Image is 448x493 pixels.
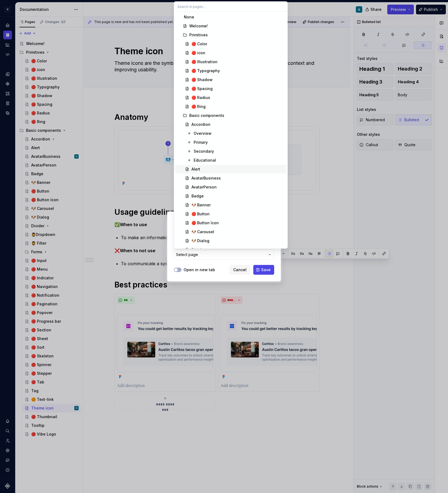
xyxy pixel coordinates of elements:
div: Divider [191,247,205,252]
div: 🔴 Button [191,211,210,217]
div: Accordion [191,122,210,127]
div: Search in pages... [174,12,287,248]
div: 🔴 Shadow [191,77,213,82]
div: 🐶 Banner [191,202,211,208]
div: Alert [191,167,200,172]
div: 🔴 Radius [191,95,210,100]
div: Overview [194,131,212,136]
div: 🐶 Carousel [191,229,214,235]
input: Search in pages... [174,2,287,11]
div: AvatarBusiness [191,175,221,181]
div: 🔴 icon [191,50,205,56]
div: None [184,14,194,20]
div: AvatarPerson [191,184,217,190]
div: Primary [194,140,208,145]
div: 🔴 Button Icon [191,220,219,226]
div: Primitives [189,32,208,38]
div: 🔴 Typography [191,68,220,73]
div: Secondary [194,149,214,154]
div: 🔴 Color [191,41,207,47]
div: 🔴 Illustration [191,59,217,65]
div: 🔴 Spacing [191,86,213,91]
div: 🐶 Dialog [191,238,209,244]
div: Educational [194,158,216,163]
div: Welcome! [189,23,208,29]
div: Basic components [189,113,224,118]
div: 🔴 Ring [191,104,206,109]
div: Badge [191,193,204,199]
